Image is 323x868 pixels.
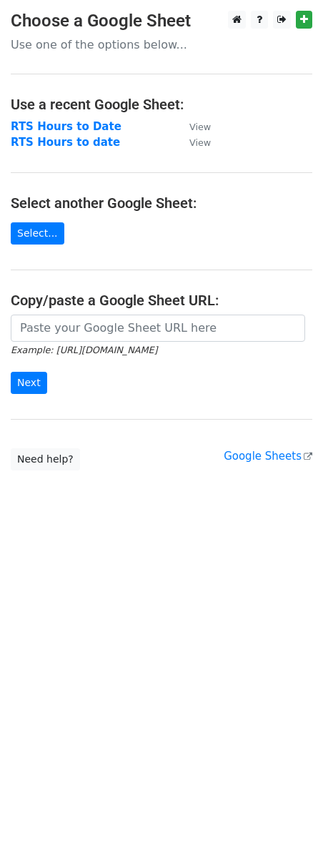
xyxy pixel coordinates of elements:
[11,315,305,342] input: Paste your Google Sheet URL here
[175,136,211,149] a: View
[175,120,211,133] a: View
[11,448,80,470] a: Need help?
[11,345,157,355] small: Example: [URL][DOMAIN_NAME]
[11,120,121,133] a: RTS Hours to Date
[11,222,64,245] a: Select...
[189,137,211,148] small: View
[11,136,120,149] a: RTS Hours to date
[189,122,211,132] small: View
[11,292,312,309] h4: Copy/paste a Google Sheet URL:
[11,372,47,394] input: Next
[11,11,312,31] h3: Choose a Google Sheet
[224,450,312,463] a: Google Sheets
[11,96,312,113] h4: Use a recent Google Sheet:
[11,194,312,212] h4: Select another Google Sheet:
[11,37,312,52] p: Use one of the options below...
